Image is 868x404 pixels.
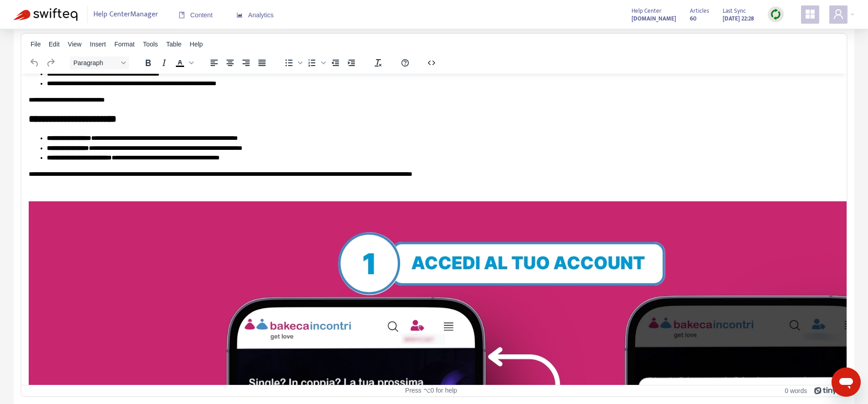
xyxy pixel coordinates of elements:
[723,6,746,16] span: Last Sync
[236,11,274,19] span: Analytics
[805,9,816,20] span: appstore
[21,74,847,385] iframe: Rich Text Area
[90,41,106,48] span: Insert
[304,56,327,69] div: Numbered list
[93,6,158,23] span: Help Center Manager
[814,387,837,394] a: Powered by Tiny
[31,41,41,48] span: File
[222,56,238,69] button: Align center
[397,56,413,69] button: Help
[68,41,82,48] span: View
[785,387,807,394] button: 0 words
[281,56,304,69] div: Bullet list
[632,13,676,24] a: [DOMAIN_NAME]
[236,12,243,18] span: area-chart
[832,368,861,397] iframe: Pulsante per aprire la finestra di messaggistica
[166,41,181,48] span: Table
[27,56,42,69] button: Undo
[179,12,185,18] span: book
[238,56,254,69] button: Align right
[190,41,203,48] span: Help
[140,56,156,69] button: Bold
[723,14,754,24] strong: [DATE] 22:28
[370,56,386,69] button: Clear formatting
[156,56,172,69] button: Italic
[206,56,222,69] button: Align left
[632,6,662,16] span: Help Center
[254,56,270,69] button: Justify
[770,9,781,20] img: sync.dc5367851b00ba804db3.png
[833,9,844,20] span: user
[296,387,566,394] div: Press ⌥0 for help
[49,41,60,48] span: Edit
[14,8,77,21] img: Swifteq
[143,41,158,48] span: Tools
[73,59,118,66] span: Paragraph
[328,56,343,69] button: Decrease indent
[344,56,359,69] button: Increase indent
[43,56,58,69] button: Redo
[179,11,213,19] span: Content
[114,41,134,48] span: Format
[172,56,195,69] div: Text color Black
[690,14,697,24] strong: 60
[70,56,129,69] button: Block Paragraph
[690,6,709,16] span: Articles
